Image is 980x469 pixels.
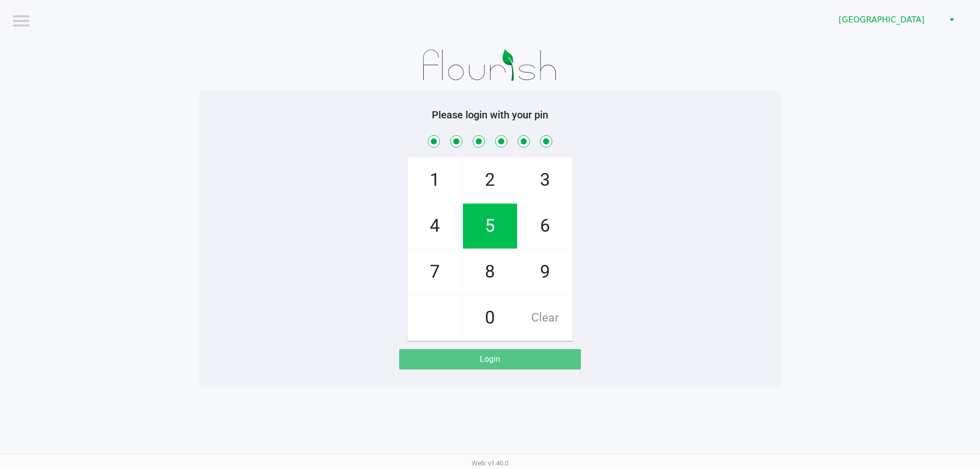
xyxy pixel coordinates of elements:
span: 4 [408,204,462,249]
span: 2 [463,158,517,203]
span: 9 [518,250,572,294]
span: 0 [463,295,517,340]
span: 1 [408,158,462,203]
button: Select [944,11,959,29]
h5: Please login with your pin [207,109,773,121]
span: Clear [518,295,572,340]
span: 6 [518,204,572,249]
span: 5 [463,204,517,249]
span: [GEOGRAPHIC_DATA] [839,14,938,26]
span: 3 [518,158,572,203]
span: 8 [463,250,517,294]
span: Web: v1.40.0 [472,459,508,467]
span: 7 [408,250,462,294]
